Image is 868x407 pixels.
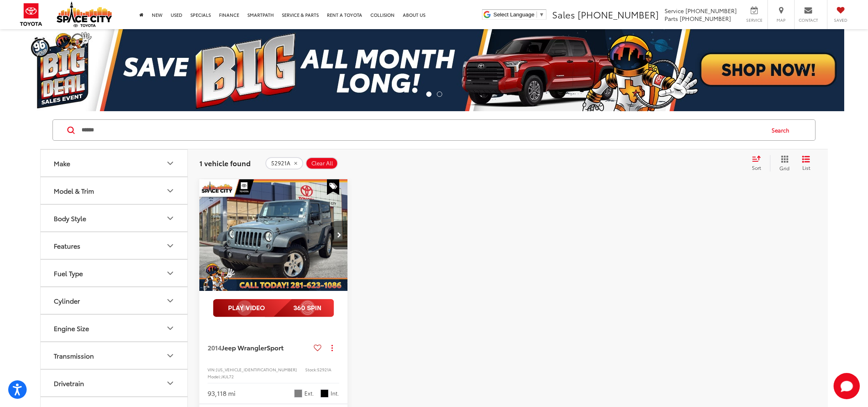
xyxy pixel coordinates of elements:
[165,378,175,388] div: Drivetrain
[834,373,860,399] button: Toggle Chat Window
[208,389,235,398] div: 93,118 mi
[199,158,251,168] span: 1 vehicle found
[331,345,333,351] span: dropdown dots
[41,342,188,369] button: TransmissionTransmission
[208,366,216,373] span: VIN:
[294,389,302,398] span: Anvil Clear Coat
[680,14,731,23] span: [PHONE_NUMBER]
[772,17,790,23] span: Map
[165,158,175,168] div: Make
[493,11,544,18] a: Select Language​
[745,17,763,23] span: Service
[54,297,80,304] div: Cylinder
[311,160,333,167] span: Clear All
[331,389,339,397] span: Int.
[493,11,535,18] span: Select Language
[199,179,348,291] div: 2014 Jeep Wrangler Sport 0
[41,205,188,231] button: Body StyleBody Style
[165,186,175,196] div: Model & Trim
[165,213,175,223] div: Body Style
[764,120,801,140] button: Search
[265,157,303,169] button: remove 52921A
[199,179,348,291] img: 2014 Jeep Wrangler Sport
[831,17,850,23] span: Saved
[41,150,188,176] button: MakeMake
[665,7,684,15] span: Service
[306,157,338,169] button: Clear All
[331,221,347,249] button: Next image
[57,2,112,27] img: Space City Toyota
[41,232,188,259] button: FeaturesFeatures
[221,373,234,380] span: JKJL72
[208,343,222,352] span: 2014
[539,11,544,18] span: ▼
[54,324,89,332] div: Engine Size
[304,389,314,397] span: Ext.
[685,7,737,15] span: [PHONE_NUMBER]
[54,379,84,387] div: Drivetrain
[799,17,818,23] span: Contact
[770,155,796,171] button: Grid View
[208,343,311,352] a: 2014Jeep WranglerSport
[578,8,659,21] span: [PHONE_NUMBER]
[779,165,790,171] span: Grid
[208,373,221,380] span: Model:
[222,343,267,352] span: Jeep Wrangler
[537,11,537,18] span: ​
[41,315,188,341] button: Engine SizeEngine Size
[748,155,770,171] button: Select sort value
[54,159,70,167] div: Make
[54,242,80,249] div: Features
[41,287,188,314] button: CylinderCylinder
[24,29,844,111] img: Big Deal Sales Event
[752,164,761,171] span: Sort
[41,177,188,204] button: Model & TrimModel & Trim
[41,370,188,396] button: DrivetrainDrivetrain
[165,268,175,278] div: Fuel Type
[81,120,764,140] input: Search by Make, Model, or Keyword
[54,214,86,222] div: Body Style
[796,155,816,171] button: List View
[320,389,329,398] span: Black
[165,323,175,333] div: Engine Size
[41,260,188,286] button: Fuel TypeFuel Type
[802,164,810,171] span: List
[834,373,860,399] svg: Start Chat
[165,296,175,306] div: Cylinder
[271,160,290,167] span: 52921A
[552,8,575,21] span: Sales
[305,366,317,373] span: Stock:
[325,341,339,355] button: Actions
[267,343,283,352] span: Sport
[54,269,83,277] div: Fuel Type
[665,14,678,23] span: Parts
[165,351,175,361] div: Transmission
[216,366,297,373] span: [US_VEHICLE_IDENTIFICATION_NUMBER]
[213,299,334,317] img: full motion video
[54,352,94,359] div: Transmission
[54,187,94,194] div: Model & Trim
[165,241,175,251] div: Features
[327,179,339,195] span: Special
[199,179,348,291] a: 2014 Jeep Wrangler Sport2014 Jeep Wrangler Sport2014 Jeep Wrangler Sport2014 Jeep Wrangler Sport
[317,366,331,373] span: 52921A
